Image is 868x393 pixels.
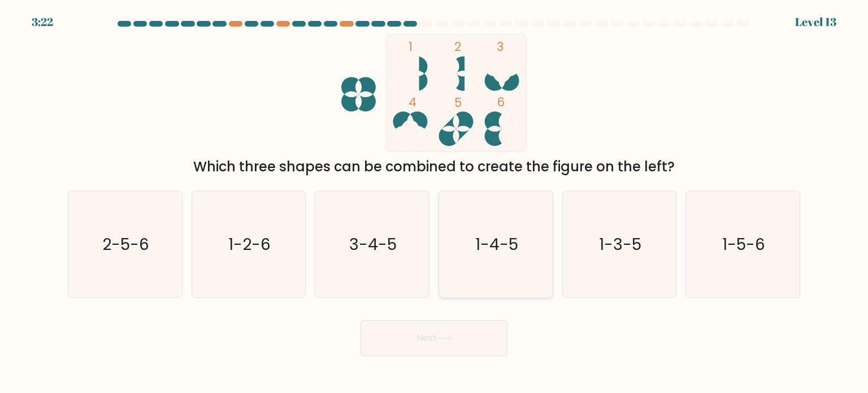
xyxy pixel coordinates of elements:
[361,320,507,356] button: Next
[497,38,504,55] tspan: 3
[795,14,836,31] div: Level 13
[454,94,462,111] tspan: 5
[497,94,505,110] tspan: 6
[409,94,416,110] tspan: 4
[409,38,413,55] tspan: 1
[75,157,793,177] div: Which three shapes can be combined to create the figure on the left?
[350,232,397,255] text: 3-4-5
[228,232,271,255] text: 1-2-6
[32,14,53,31] div: 3:22
[475,232,518,255] text: 1-4-5
[722,232,765,255] text: 1-5-6
[103,232,150,255] text: 2-5-6
[599,232,641,255] text: 1-3-5
[454,38,461,55] tspan: 2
